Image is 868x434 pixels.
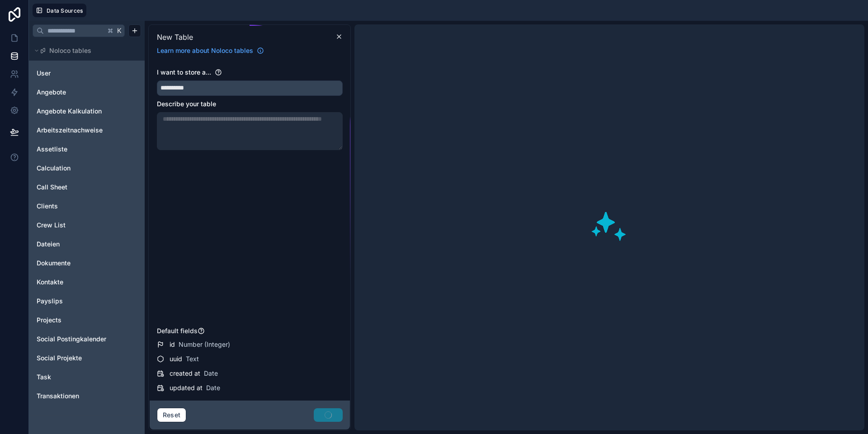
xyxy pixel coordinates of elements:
[33,294,141,308] div: Payslips
[33,313,141,327] div: Projects
[170,340,175,349] span: id
[47,7,83,14] span: Data Sources
[157,46,253,55] span: Learn more about Noloco tables
[116,28,123,34] span: K
[37,145,110,154] a: Assetliste
[37,392,79,401] span: Transaktionen
[37,259,110,268] a: Dokumente
[37,297,110,306] a: Payslips
[37,316,110,325] a: Projects
[33,180,141,194] div: Call Sheet
[37,335,110,344] a: Social Postingkalender
[33,351,141,365] div: Social Projekte
[157,408,187,422] button: Reset
[157,100,216,108] span: Describe your table
[33,85,141,99] div: Angebote
[186,354,199,363] span: Text
[33,44,136,57] button: Noloco tables
[33,275,141,289] div: Kontakte
[37,259,71,268] span: Dokumente
[37,88,66,97] span: Angebote
[33,389,141,403] div: Transaktionen
[33,237,141,251] div: Dateien
[37,335,106,344] span: Social Postingkalender
[37,373,51,382] span: Task
[33,218,141,232] div: Crew List
[37,240,110,249] a: Dateien
[33,123,141,137] div: Arbeitszeitnachweise
[179,340,230,349] span: Number (Integer)
[49,46,91,55] span: Noloco tables
[37,126,110,135] a: Arbeitszeitnachweise
[37,107,110,116] a: Angebote Kalkulation
[37,69,110,78] a: User
[153,46,268,55] a: Learn more about Noloco tables
[33,199,141,213] div: Clients
[33,104,141,118] div: Angebote Kalkulation
[37,126,103,135] span: Arbeitszeitnachweise
[37,240,60,249] span: Dateien
[37,278,110,287] a: Kontakte
[576,193,643,261] img: ai-loading
[37,316,61,325] span: Projects
[37,164,71,173] span: Calculation
[37,392,110,401] a: Transaktionen
[37,69,51,78] span: User
[170,383,203,392] span: updated at
[33,161,141,175] div: Calculation
[37,221,110,230] a: Crew List
[37,107,102,116] span: Angebote Kalkulation
[33,66,141,80] div: User
[157,32,193,42] span: New Table
[37,202,58,211] span: Clients
[37,145,67,154] span: Assetliste
[37,164,110,173] a: Calculation
[157,327,198,335] span: Default fields
[206,383,220,392] span: Date
[37,278,63,287] span: Kontakte
[170,369,200,378] span: created at
[157,68,211,76] span: I want to store a...
[33,256,141,270] div: Dokumente
[33,370,141,384] div: Task
[37,183,67,192] span: Call Sheet
[37,297,63,306] span: Payslips
[33,142,141,156] div: Assetliste
[37,354,110,363] a: Social Projekte
[37,183,110,192] a: Call Sheet
[37,354,82,363] span: Social Projekte
[33,4,86,17] button: Data Sources
[170,354,182,363] span: uuid
[37,88,110,97] a: Angebote
[37,202,110,211] a: Clients
[33,332,141,346] div: Social Postingkalender
[204,369,218,378] span: Date
[37,373,110,382] a: Task
[37,221,66,230] span: Crew List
